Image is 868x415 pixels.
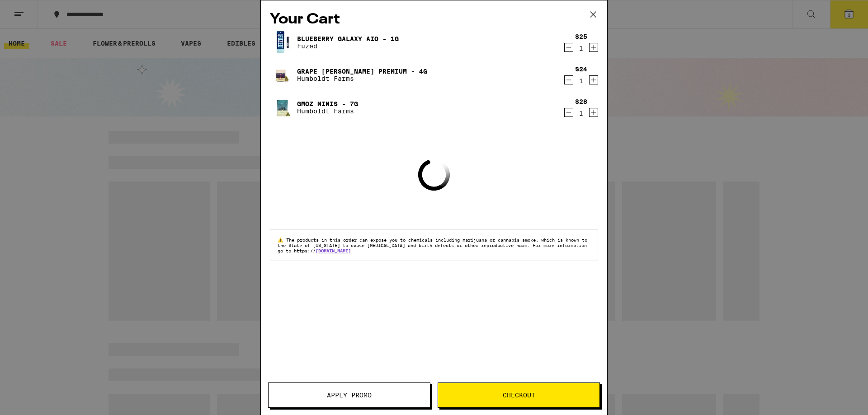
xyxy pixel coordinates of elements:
[270,9,598,30] h2: Your Cart
[297,100,358,107] a: GMOz Minis - 7g
[270,95,295,120] img: GMOz Minis - 7g
[297,35,399,42] a: Blueberry Galaxy AIO - 1g
[297,42,399,50] p: Fuzed
[575,77,587,84] div: 1
[564,75,573,84] button: Decrement
[270,30,295,55] img: Blueberry Galaxy AIO - 1g
[564,43,573,52] button: Decrement
[564,108,573,117] button: Decrement
[278,237,286,242] span: ⚠️
[316,248,351,253] a: [DOMAIN_NAME]
[268,382,430,408] button: Apply Promo
[575,65,587,73] div: $24
[575,98,587,105] div: $28
[503,392,535,398] span: Checkout
[297,75,427,82] p: Humboldt Farms
[327,392,372,398] span: Apply Promo
[575,110,587,117] div: 1
[575,45,587,52] div: 1
[575,33,587,40] div: $25
[297,107,358,115] p: Humboldt Farms
[438,382,600,408] button: Checkout
[270,62,295,88] img: Grape Runtz Premium - 4g
[278,237,587,253] span: The products in this order can expose you to chemicals including marijuana or cannabis smoke, whi...
[589,75,598,84] button: Increment
[297,68,427,75] a: Grape [PERSON_NAME] Premium - 4g
[589,43,598,52] button: Increment
[589,108,598,117] button: Increment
